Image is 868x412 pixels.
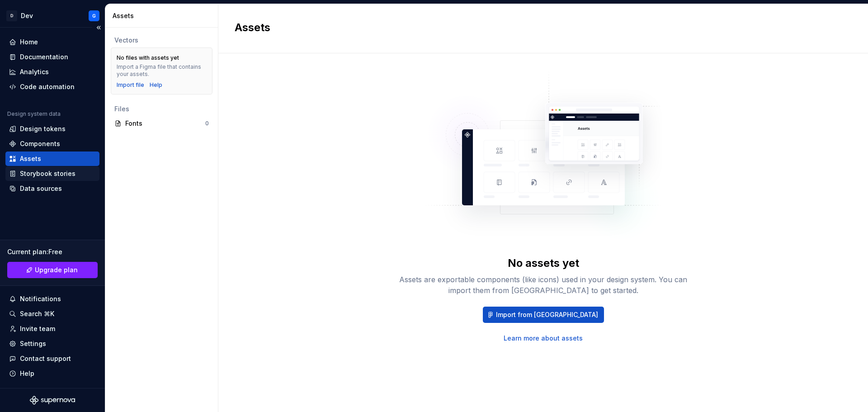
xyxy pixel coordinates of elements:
div: Data sources [20,184,62,193]
div: Notifications [20,294,61,303]
div: Files [114,104,209,114]
a: Home [5,35,99,49]
a: Fonts0 [111,116,212,131]
div: Fonts [125,119,205,128]
svg: Supernova Logo [30,396,75,405]
button: Import from [GEOGRAPHIC_DATA] [483,307,604,323]
a: Learn more about assets [504,334,583,343]
div: Invite team [20,324,55,333]
div: Vectors [114,36,209,45]
a: Help [150,81,162,89]
button: DDevG [2,6,103,25]
a: Components [5,137,99,151]
div: Current plan : Free [7,247,98,256]
div: Import a Figma file that contains your assets. [117,63,207,78]
div: Documentation [20,52,68,62]
div: Dev [21,11,33,20]
a: Assets [5,152,99,166]
div: Assets [20,154,41,163]
div: Help [20,369,34,378]
div: 0 [205,120,209,127]
a: Data sources [5,181,99,196]
a: Invite team [5,322,99,336]
div: Design tokens [20,124,66,133]
a: Design tokens [5,122,99,136]
a: Storybook stories [5,166,99,181]
a: Code automation [5,80,99,94]
button: Collapse sidebar [92,21,105,34]
div: D [6,10,17,21]
div: Design system data [7,110,61,118]
button: Search ⌘K [5,307,99,321]
button: Contact support [5,351,99,366]
div: Home [20,38,38,47]
div: No files with assets yet [117,54,179,62]
div: Code automation [20,82,75,91]
button: Upgrade plan [7,262,98,278]
button: Help [5,366,99,381]
div: Search ⌘K [20,309,54,318]
div: Contact support [20,354,71,363]
button: Notifications [5,292,99,306]
div: Analytics [20,67,49,76]
div: Assets [113,11,214,20]
div: No assets yet [508,256,579,270]
span: Import from [GEOGRAPHIC_DATA] [496,310,598,319]
div: G [92,12,96,19]
div: Settings [20,339,46,348]
span: Upgrade plan [35,265,78,275]
a: Settings [5,336,99,351]
a: Documentation [5,50,99,64]
div: Storybook stories [20,169,75,178]
a: Analytics [5,65,99,79]
div: Assets are exportable components (like icons) used in your design system. You can import them fro... [399,274,688,296]
h2: Assets [235,20,841,35]
div: Components [20,139,60,148]
button: Import file [117,81,144,89]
